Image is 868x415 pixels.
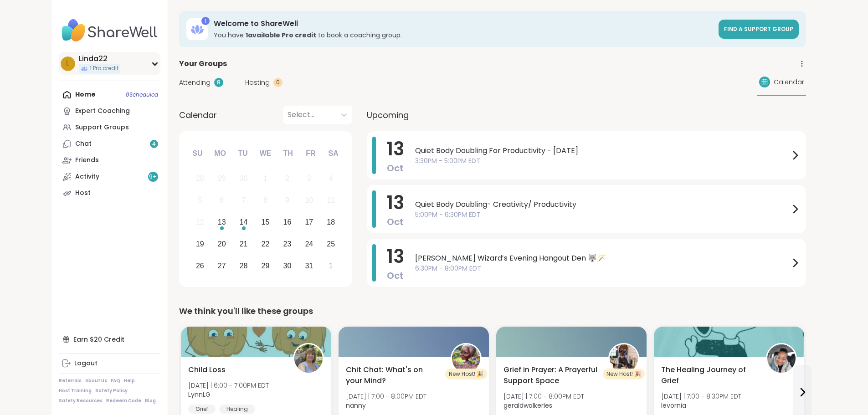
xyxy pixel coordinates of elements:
[240,216,248,228] div: 14
[346,392,426,401] span: [DATE] | 7:00 - 8:00PM EDT
[415,210,790,220] span: 5:00PM - 6:30PM EDT
[74,359,98,368] div: Logout
[415,264,790,273] span: 6:30PM - 8:00PM EDT
[283,238,292,250] div: 23
[196,216,204,228] div: 12
[603,369,645,379] div: New Host! 🎉
[305,260,313,272] div: 31
[240,172,248,184] div: 30
[503,364,598,386] span: Grief in Prayer: A Prayerful Support Space
[387,269,404,282] span: Oct
[106,398,141,404] a: Redeem Code
[415,145,790,156] span: Quiet Body Doubling For Productivity - [DATE]
[661,392,741,401] span: [DATE] | 7:00 - 8:30PM EDT
[179,305,806,318] div: We think you'll like these groups
[75,172,99,181] div: Activity
[299,234,319,254] div: Choose Friday, October 24th, 2025
[321,234,341,254] div: Choose Saturday, October 25th, 2025
[301,143,321,164] div: Fr
[387,136,404,162] span: 13
[503,392,584,401] span: [DATE] | 7:00 - 8:00PM EDT
[277,256,297,276] div: Choose Thursday, October 30th, 2025
[188,390,211,399] b: LynnLG
[145,398,156,404] a: Blog
[214,31,713,40] h3: You have to book a coaching group.
[196,260,204,272] div: 26
[387,244,404,269] span: 13
[283,216,292,228] div: 16
[212,234,231,254] div: Choose Monday, October 20th, 2025
[59,378,82,384] a: Referrals
[724,25,793,33] span: Find a support group
[503,401,552,410] b: geraldwalkerles
[387,215,404,228] span: Oct
[321,256,341,276] div: Choose Saturday, November 1st, 2025
[234,191,253,210] div: Not available Tuesday, October 7th, 2025
[188,364,226,375] span: Child Loss
[294,344,323,373] img: LynnLG
[240,260,248,272] div: 28
[59,103,160,119] a: Expert Coaching
[367,109,409,121] span: Upcoming
[452,344,480,373] img: nanny
[214,19,713,29] h3: Welcome to ShareWell
[59,388,92,394] a: Host Training
[234,234,253,254] div: Choose Tuesday, October 21st, 2025
[234,169,253,189] div: Not available Tuesday, September 30th, 2025
[415,156,790,166] span: 3:30PM - 5:00PM EDT
[415,199,790,210] span: Quiet Body Doubling- Creativity/ Productivity
[111,378,120,384] a: FAQ
[299,256,319,276] div: Choose Friday, October 31st, 2025
[212,256,231,276] div: Choose Monday, October 27th, 2025
[305,238,313,250] div: 24
[196,172,204,184] div: 28
[240,238,248,250] div: 21
[75,123,129,132] div: Support Groups
[179,58,227,69] span: Your Groups
[59,119,160,136] a: Support Groups
[246,31,316,40] b: 1 available Pro credit
[196,238,204,250] div: 19
[59,185,160,201] a: Host
[190,234,210,254] div: Choose Sunday, October 19th, 2025
[277,234,297,254] div: Choose Thursday, October 23rd, 2025
[263,194,267,206] div: 8
[59,355,160,372] a: Logout
[299,169,319,189] div: Not available Friday, October 3rd, 2025
[75,107,130,116] div: Expert Coaching
[152,140,156,148] span: 4
[273,78,282,87] div: 0
[262,238,270,250] div: 22
[234,213,253,232] div: Choose Tuesday, October 14th, 2025
[124,378,135,384] a: Help
[277,191,297,210] div: Not available Thursday, October 9th, 2025
[256,256,275,276] div: Choose Wednesday, October 29th, 2025
[321,213,341,232] div: Choose Saturday, October 18th, 2025
[212,169,231,189] div: Not available Monday, September 29th, 2025
[190,256,210,276] div: Choose Sunday, October 26th, 2025
[245,78,270,87] span: Hosting
[263,172,267,184] div: 1
[188,381,269,390] span: [DATE] | 6:00 - 7:00PM EDT
[610,344,638,373] img: geraldwalkerles
[234,256,253,276] div: Choose Tuesday, October 28th, 2025
[321,191,341,210] div: Not available Saturday, October 11th, 2025
[661,364,756,386] span: The Healing Journey of Grief
[85,378,107,384] a: About Us
[307,172,311,184] div: 3
[661,401,686,410] b: levornia
[256,213,275,232] div: Choose Wednesday, October 15th, 2025
[329,172,333,184] div: 4
[75,189,91,198] div: Host
[212,213,231,232] div: Choose Monday, October 13th, 2025
[233,143,253,164] div: Tu
[190,191,210,210] div: Not available Sunday, October 5th, 2025
[262,260,270,272] div: 29
[220,194,224,206] div: 6
[219,405,255,414] div: Healing
[415,253,790,264] span: [PERSON_NAME] Wizard’s Evening Hangout Den 🐺🪄
[285,172,289,184] div: 2
[218,260,226,272] div: 27
[327,194,335,206] div: 11
[79,54,120,64] div: Linda22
